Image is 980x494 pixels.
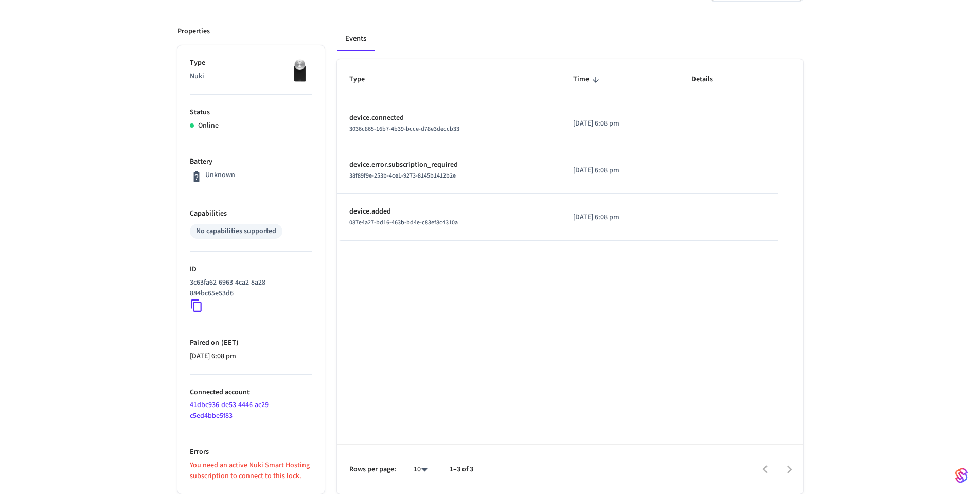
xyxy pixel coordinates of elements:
[287,58,312,83] img: Nuki Smart Lock 3.0 Pro Black, Front
[349,464,396,475] p: Rows per page:
[190,460,312,482] p: You need an active Nuki Smart Hosting subscription to connect to this lock.
[573,72,602,87] span: Time
[190,387,312,398] p: Connected account
[349,72,378,87] span: Type
[337,26,803,51] div: ant example
[190,277,308,299] p: 3c63fa62-6963-4ca2-8a28-884bc65e53d6
[955,467,968,484] img: SeamLogoGradient.69752ec5.svg
[190,71,312,82] p: Nuki
[408,462,433,477] div: 10
[190,58,312,68] p: Type
[190,156,312,167] p: Battery
[190,208,312,219] p: Capabilities
[450,464,473,475] p: 1–3 of 3
[190,351,312,362] p: [DATE] 6:08 pm
[349,113,549,123] p: device.connected
[190,338,312,348] p: Paired on
[205,170,235,181] p: Unknown
[349,206,549,217] p: device.added
[337,26,375,51] button: Events
[573,165,666,176] p: [DATE] 6:08 pm
[337,59,803,241] table: sticky table
[349,125,459,133] span: 3036c865-16b7-4b39-bcce-d78e3deccb33
[349,160,549,170] p: device.error.subscription_required
[691,72,726,87] span: Details
[573,118,666,129] p: [DATE] 6:08 pm
[198,120,219,131] p: Online
[196,226,276,237] div: No capabilities supported
[190,107,312,118] p: Status
[177,26,210,37] p: Properties
[190,447,312,457] p: Errors
[349,171,456,180] span: 38f89f9e-253b-4ce1-9273-8145b1412b2e
[573,212,666,223] p: [DATE] 6:08 pm
[190,264,312,275] p: ID
[219,338,239,348] span: ( EET )
[349,218,458,227] span: 087e4a27-bd16-463b-bd4e-c83ef8c4310a
[190,400,271,421] a: 41dbc936-de53-4446-ac29-c5ed4bbe5f83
